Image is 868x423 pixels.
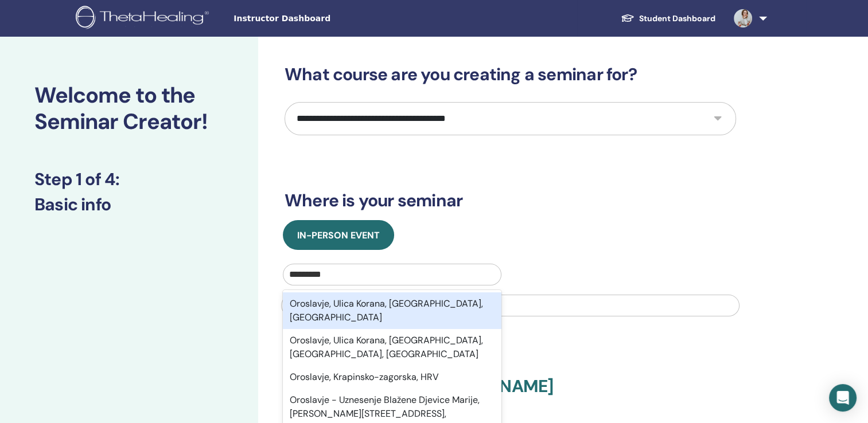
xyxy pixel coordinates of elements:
div: Oroslavje, Ulica Korana, [GEOGRAPHIC_DATA], [GEOGRAPHIC_DATA] [283,292,501,329]
h3: Basic info [34,194,224,215]
h2: Welcome to the Seminar Creator! [34,83,224,135]
div: Open Intercom Messenger [829,384,857,412]
h3: Confirm your details [285,351,736,371]
span: In-Person Event [297,229,380,241]
h3: What course are you creating a seminar for? [285,64,736,85]
h3: Where is your seminar [285,190,736,211]
h3: Step 1 of 4 : [34,169,224,190]
img: graduation-cap-white.svg [621,13,635,23]
span: Instructor Dashboard [233,13,406,25]
a: Student Dashboard [612,8,725,29]
div: Oroslavje, Krapinsko-zagorska, HRV [283,366,501,389]
img: default.jpg [734,9,752,28]
div: Oroslavje, Ulica Korana, [GEOGRAPHIC_DATA], [GEOGRAPHIC_DATA], [GEOGRAPHIC_DATA] [283,329,501,366]
button: In-Person Event [283,220,394,250]
h3: Love of Self with [PERSON_NAME] [285,376,736,410]
img: logo.png [76,6,213,32]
